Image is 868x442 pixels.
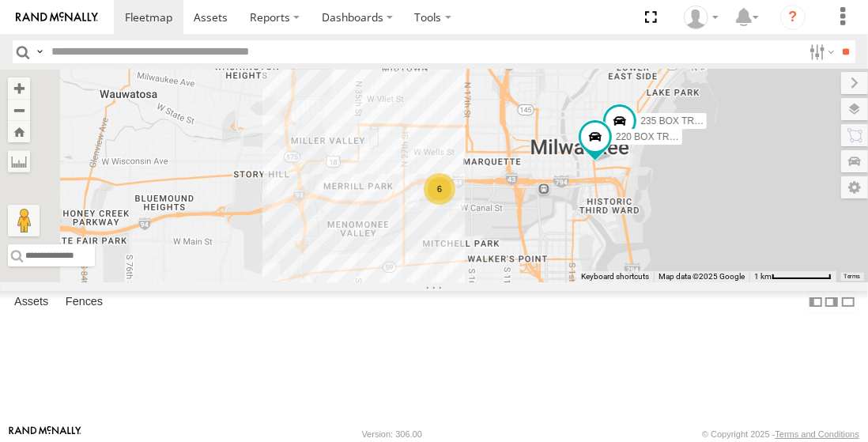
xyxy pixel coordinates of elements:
div: Version: 306.00 [362,429,422,439]
span: 235 BOX TRUCK [640,115,714,127]
button: Zoom Home [8,121,30,142]
label: Dock Summary Table to the Left [808,291,824,314]
button: Keyboard shortcuts [581,271,649,282]
i: ? [780,5,806,30]
label: Map Settings [841,176,868,198]
button: Map Scale: 1 km per 72 pixels [749,271,836,282]
button: Drag Pegman onto the map to open Street View [8,205,40,236]
span: 1 km [754,272,772,281]
a: Terms [844,274,861,280]
label: Search Query [33,40,46,63]
label: Measure [8,150,30,172]
img: rand-logo.svg [16,12,98,23]
a: Terms and Conditions [776,429,859,439]
label: Fences [58,291,111,313]
a: Visit our Website [9,426,81,442]
label: Search Filter Options [803,40,837,63]
button: Zoom out [8,99,30,121]
label: Assets [6,291,56,313]
div: © Copyright 2025 - [702,429,859,439]
span: 220 BOX TRUCK [616,131,689,142]
button: Zoom in [8,77,30,99]
label: Hide Summary Table [840,291,856,314]
div: 6 [424,173,455,205]
span: Map data ©2025 Google [659,272,745,281]
div: Dwayne Harer [678,6,724,29]
label: Dock Summary Table to the Right [824,291,840,314]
